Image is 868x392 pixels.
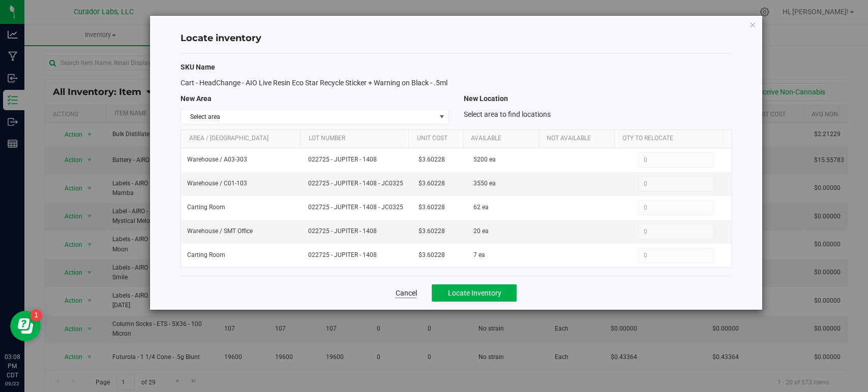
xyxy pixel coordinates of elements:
[181,110,435,124] span: Select area
[473,203,489,212] span: 62 ea
[181,79,447,87] span: Cart - HeadChange - AIO Live Resin Eco Star Recycle Sticker + Warning on Black - .5ml
[308,203,406,212] span: 022725 - JUPITER - 1408 - JC0325
[187,179,247,188] span: Warehouse / C01-103
[308,155,406,165] span: 022725 - JUPITER - 1408
[187,226,253,236] span: Warehouse / SMT Office
[10,311,41,341] iframe: Resource center
[187,250,225,260] span: Carting Room
[418,250,444,260] span: $3.60228
[464,110,551,118] span: Select area to find locations
[473,179,496,188] span: 3550 ea
[309,135,405,143] a: Lot Number
[418,155,444,165] span: $3.60228
[418,179,444,188] span: $3.60228
[181,63,215,71] span: SKU Name
[447,289,501,297] span: Locate Inventory
[181,32,731,45] h4: Locate inventory
[308,226,406,236] span: 022725 - JUPITER - 1408
[308,250,406,260] span: 022725 - JUPITER - 1408
[622,135,719,143] a: Qty to Relocate
[187,155,247,165] span: Warehouse / A03-303
[471,135,534,143] a: Available
[417,135,459,143] a: Unit Cost
[547,135,610,143] a: Not Available
[432,284,517,302] button: Locate Inventory
[395,288,416,298] a: Cancel
[418,203,444,212] span: $3.60228
[435,110,448,124] span: select
[189,135,297,143] a: Area / [GEOGRAPHIC_DATA]
[187,203,225,212] span: Carting Room
[418,226,444,236] span: $3.60228
[464,94,508,103] span: New Location
[30,309,42,321] iframe: Resource center unread badge
[181,94,212,103] span: New Area
[473,155,496,165] span: 5200 ea
[308,179,406,188] span: 022725 - JUPITER - 1408 - JC0325
[473,226,489,236] span: 20 ea
[473,250,485,260] span: 7 ea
